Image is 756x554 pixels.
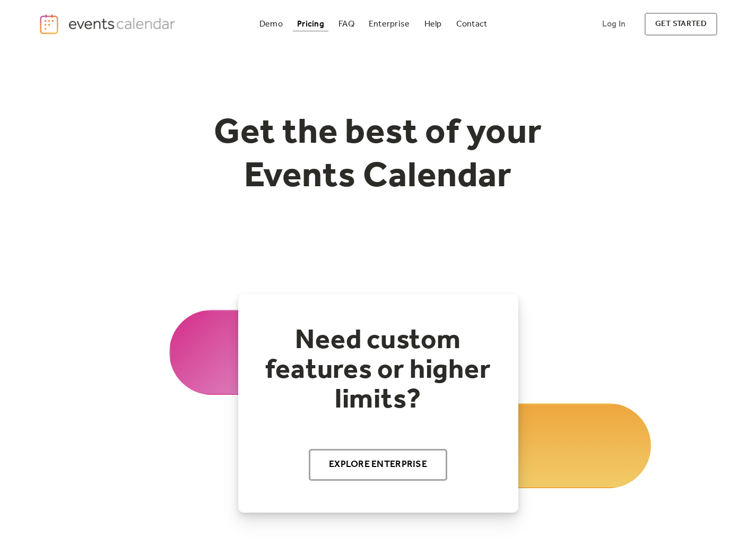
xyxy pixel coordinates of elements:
a: get started [645,13,717,36]
a: Log In [592,13,636,36]
a: Help [420,17,446,31]
div: Help [424,21,442,27]
h2: Need custom features or higher limits? [259,326,497,415]
a: Contact [452,17,492,31]
h1: Get the best of your Events Calendar [175,112,582,198]
a: FAQ [334,17,359,31]
a: home [39,13,179,35]
div: Contact [456,21,488,27]
div: FAQ [338,21,354,27]
a: Enterprise [364,17,414,31]
div: Pricing [297,21,324,27]
div: Demo [259,21,283,27]
a: Demo [255,17,287,31]
div: Enterprise [369,21,410,27]
a: Explore Enterprise [309,449,447,481]
a: Pricing [293,17,328,31]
